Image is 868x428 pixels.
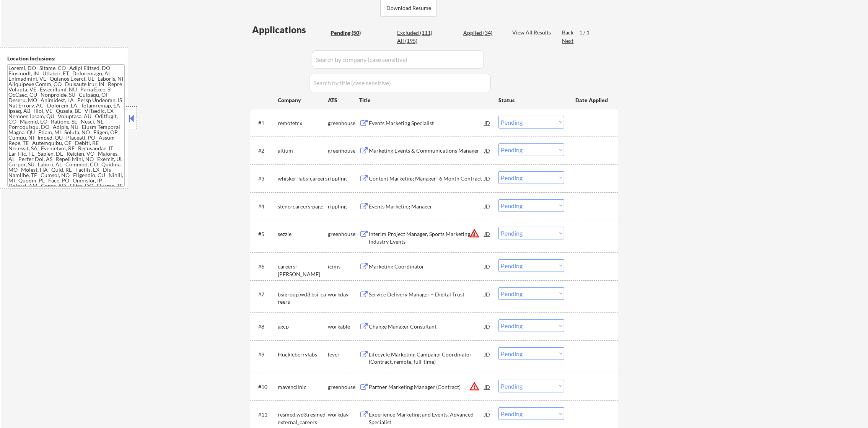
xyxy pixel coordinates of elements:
div: Experience Marketing and Events, Advanced Specialist [369,411,484,426]
div: bsigroup.wd3.bsi_careers [278,291,328,306]
div: lever [328,351,359,358]
div: rippling [328,175,359,182]
button: warning_amber [469,228,480,239]
div: Title [359,96,491,104]
div: workable [328,323,359,330]
div: rippling [328,203,359,210]
div: JD [484,407,491,421]
div: Change Manager Consultant [369,323,484,330]
div: greenhouse [328,383,359,391]
div: JD [484,287,491,301]
div: Marketing Coordinator [369,263,484,270]
div: greenhouse [328,147,359,155]
div: Events Marketing Manager [369,203,484,210]
div: mavenclinic [278,383,328,391]
div: agcp [278,323,328,330]
div: workday [328,291,359,298]
div: Pending (50) [331,29,369,37]
div: Service Delivery Manager – Digital Trust [369,291,484,298]
div: Partner Marketing Manager (Contract) [369,383,484,391]
div: remotetcx [278,119,328,127]
button: warning_amber [469,381,480,392]
div: whisker-labs-careers [278,175,328,182]
div: altium [278,147,328,155]
div: Status [498,93,564,107]
div: All (195) [397,37,435,45]
div: steno-careers-page [278,203,328,210]
div: JD [484,143,491,157]
div: greenhouse [328,119,359,127]
div: #10 [258,383,272,391]
div: View All Results [512,29,553,36]
div: #2 [258,147,272,155]
div: JD [484,347,491,361]
div: Applications [252,25,328,34]
div: workday [328,411,359,418]
div: Huckleberrylabs [278,351,328,358]
div: Applied (34) [463,29,502,37]
div: Interim Project Manager, Sports Marketing & Industry Events [369,230,484,245]
div: Back [562,29,574,36]
div: JD [484,227,491,241]
div: Next [562,37,574,45]
div: #5 [258,230,272,238]
div: #7 [258,291,272,298]
div: Excluded (111) [397,29,435,37]
div: ATS [328,96,359,104]
div: JD [484,259,491,273]
div: #8 [258,323,272,330]
div: Marketing Events & Communications Manager [369,147,484,155]
div: sezzle [278,230,328,238]
div: JD [484,199,491,213]
div: resmed.wd3.resmed_external_careers [278,411,328,426]
div: Lifecycle Marketing Campaign Coordinator (Contract, remote, full-time) [369,351,484,366]
div: Location Inclusions: [7,55,125,62]
div: #6 [258,263,272,270]
div: greenhouse [328,230,359,238]
input: Search by title (case sensitive) [309,74,491,92]
div: JD [484,319,491,333]
div: #4 [258,203,272,210]
div: JD [484,116,491,130]
div: Content Marketing Manager- 6 Month Contract [369,175,484,182]
div: JD [484,171,491,185]
div: icims [328,263,359,270]
div: careers-[PERSON_NAME] [278,263,328,278]
input: Search by company (case sensitive) [312,50,484,69]
div: JD [484,380,491,394]
div: Events Marketing Specialist [369,119,484,127]
div: #11 [258,411,272,418]
div: 1 / 1 [579,29,597,36]
div: Date Applied [575,96,609,104]
div: Company [278,96,328,104]
div: #1 [258,119,272,127]
div: #3 [258,175,272,182]
div: #9 [258,351,272,358]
